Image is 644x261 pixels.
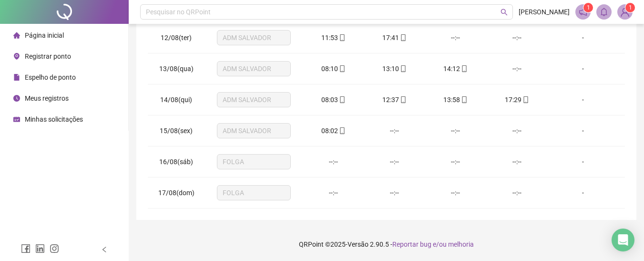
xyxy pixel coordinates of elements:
span: mobile [399,65,407,72]
div: --:-- [494,188,540,198]
div: - [555,188,611,198]
div: --:-- [433,157,479,167]
sup: 1 [583,3,593,12]
span: environment [13,53,20,60]
span: mobile [399,96,407,103]
span: ADM SALVADOR [223,124,285,138]
span: 14/08(qui) [160,96,192,104]
span: Registrar ponto [25,52,71,60]
span: left [101,246,108,253]
span: mobile [338,65,346,72]
div: --:-- [433,32,479,43]
span: home [13,32,20,39]
span: ADM SALVADOR [223,31,285,45]
span: FOLGA [223,186,285,200]
div: --:-- [372,125,418,136]
span: 15/08(sex) [160,127,193,135]
div: 17:29 [494,94,540,105]
footer: QRPoint © 2025 - 2.90.5 - [129,228,644,261]
span: 12/08(ter) [161,34,192,42]
span: file [13,74,20,81]
div: 17:41 [372,32,418,43]
span: 17/08(dom) [158,189,194,197]
div: --:-- [433,188,479,198]
span: schedule [13,116,20,123]
span: Página inicial [25,31,64,39]
span: facebook [21,244,31,253]
div: - [555,125,611,136]
div: --:-- [494,63,540,74]
div: 08:03 [311,94,357,105]
span: mobile [338,96,346,103]
span: Meus registros [25,94,69,102]
sup: Atualize o seu contato no menu Meus Dados [625,3,635,12]
div: 08:02 [311,125,357,136]
div: - [555,32,611,43]
span: 13/08(qua) [159,65,194,73]
span: instagram [50,244,59,253]
span: 1 [629,4,632,11]
span: Reportar bug e/ou melhoria [392,240,474,248]
span: FOLGA [223,155,285,169]
span: clock-circle [13,95,20,102]
span: mobile [460,96,468,103]
span: 1 [587,4,590,11]
div: --:-- [494,125,540,136]
img: 23308 [618,5,632,19]
span: mobile [338,127,346,134]
div: 11:53 [311,32,357,43]
div: --:-- [433,125,479,136]
div: --:-- [372,188,418,198]
span: bell [600,8,608,16]
span: mobile [399,34,407,41]
div: 14:12 [433,63,479,74]
span: Versão [348,240,368,248]
span: mobile [460,65,468,72]
div: 12:37 [372,94,418,105]
div: --:-- [311,157,357,167]
div: Open Intercom Messenger [612,229,634,251]
div: --:-- [494,157,540,167]
span: 16/08(sáb) [159,158,193,166]
div: --:-- [372,157,418,167]
div: 13:10 [372,63,418,74]
span: linkedin [35,244,45,253]
div: --:-- [311,188,357,198]
div: 08:10 [311,63,357,74]
span: ADM SALVADOR [223,93,285,107]
div: - [555,94,611,105]
div: - [555,63,611,74]
span: mobile [521,96,529,103]
span: notification [579,8,587,16]
span: search [501,9,508,16]
span: ADM SALVADOR [223,62,285,76]
div: --:-- [494,32,540,43]
span: Espelho de ponto [25,73,76,81]
div: 13:58 [433,94,479,105]
span: Minhas solicitações [25,115,83,123]
span: mobile [338,34,346,41]
span: [PERSON_NAME] [519,7,570,17]
div: - [555,157,611,167]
